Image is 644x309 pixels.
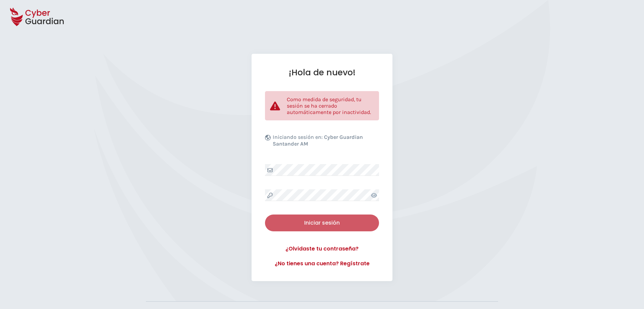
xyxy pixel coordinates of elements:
a: ¿Olvidaste tu contraseña? [265,245,379,253]
div: Iniciar sesión [270,219,374,227]
p: Iniciando sesión en: [273,134,377,151]
a: ¿No tienes una cuenta? Regístrate [265,260,379,268]
button: Iniciar sesión [265,215,379,231]
b: Cyber Guardian Santander AM [273,134,363,147]
p: Como medida de seguridad, tu sesión se ha cerrado automáticamente por inactividad. [287,96,374,115]
h1: ¡Hola de nuevo! [265,67,379,78]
